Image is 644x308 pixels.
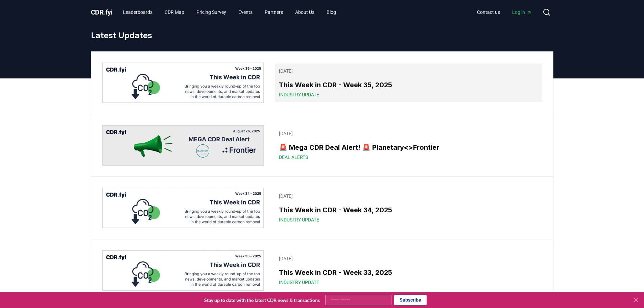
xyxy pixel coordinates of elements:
[279,91,319,98] span: Industry Update
[102,125,264,166] img: 🚨 Mega CDR Deal Alert! 🚨 Planetary<>Frontier blog post image
[91,30,553,41] h1: Latest Updates
[275,189,542,227] a: [DATE]This Week in CDR - Week 34, 2025Industry Update
[159,6,190,18] a: CDR Map
[275,251,542,290] a: [DATE]This Week in CDR - Week 33, 2025Industry Update
[102,63,264,103] img: This Week in CDR - Week 35, 2025 blog post image
[191,6,232,18] a: Pricing Survey
[102,188,264,228] img: This Week in CDR - Week 34, 2025 blog post image
[279,154,308,161] span: Deal Alerts
[118,6,158,18] a: Leaderboards
[321,6,341,18] a: Blog
[279,267,538,278] h3: This Week in CDR - Week 33, 2025
[290,6,320,18] a: About Us
[507,6,537,18] a: Log in
[102,250,264,291] img: This Week in CDR - Week 33, 2025 blog post image
[91,7,113,17] a: CDR.fyi
[472,6,505,18] a: Contact us
[275,126,542,165] a: [DATE]🚨 Mega CDR Deal Alert! 🚨 Planetary<>FrontierDeal Alerts
[279,279,319,286] span: Industry Update
[279,205,538,215] h3: This Week in CDR - Week 34, 2025
[91,8,113,16] span: CDR fyi
[275,64,542,102] a: [DATE]This Week in CDR - Week 35, 2025Industry Update
[118,6,341,18] nav: Main
[512,9,532,16] span: Log in
[472,6,537,18] nav: Main
[279,142,538,152] h3: 🚨 Mega CDR Deal Alert! 🚨 Planetary<>Frontier
[279,255,538,262] p: [DATE]
[279,216,319,223] span: Industry Update
[279,80,538,90] h3: This Week in CDR - Week 35, 2025
[103,8,105,16] span: .
[259,6,288,18] a: Partners
[279,130,538,137] p: [DATE]
[233,6,258,18] a: Events
[279,193,538,199] p: [DATE]
[279,68,538,74] p: [DATE]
